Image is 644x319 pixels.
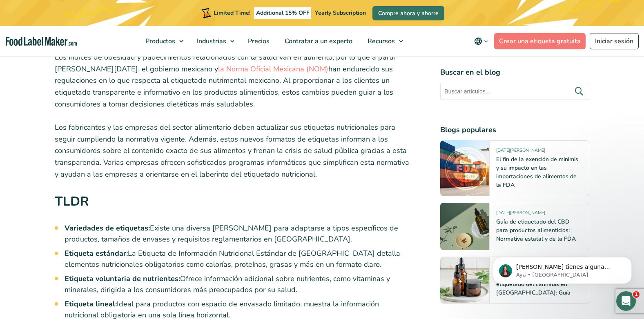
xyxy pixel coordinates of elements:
iframe: Intercom live chat [616,291,636,311]
a: Recursos [360,26,407,56]
a: la Norma Oficial Mexicana (NOM) [218,64,328,74]
strong: Etiqueta lineal: [65,299,117,309]
span: Productos [143,37,176,46]
li: La Etiqueta de Información Nutricional Estándar de [GEOGRAPHIC_DATA] detalla elementos nutriciona... [65,248,414,270]
span: Limited Time! [214,9,250,17]
a: Compre ahora y ahorre [372,6,444,20]
span: Contratar a un experto [282,37,353,46]
input: Buscar artículos... [440,83,589,100]
strong: Etiqueta estándar: [65,248,128,258]
a: Precios [241,26,275,56]
h4: Buscar en el blog [440,67,589,78]
span: Precios [245,37,270,46]
a: Iniciar sesión [590,33,639,49]
span: [DATE][PERSON_NAME] [496,210,545,219]
p: Los fabricantes y las empresas del sector alimentario deben actualizar sus etiquetas nutricionale... [55,122,414,180]
h4: Blogs populares [440,124,589,135]
a: Industrias [189,26,238,56]
strong: Variedades de etiquetas: [65,223,150,233]
span: 1 [633,291,640,298]
a: Crear una etiqueta gratuita [494,33,586,49]
a: Productos [138,26,187,56]
span: Yearly Subscription [315,9,366,17]
strong: TLDR [55,193,89,210]
span: Industrias [194,37,227,46]
p: Los índices de obesidad y padecimientos relacionados con la salud van en aumento, por lo que a pa... [55,51,414,110]
iframe: Intercom notifications mensaje [481,240,644,297]
a: Guía de etiquetado del CBD para productos alimenticios: Normativa estatal y de la FDA [496,218,576,243]
strong: Etiqueta voluntaria de nutrientes: [65,274,180,284]
span: [DATE][PERSON_NAME] [496,147,545,157]
li: Ofrece información adicional sobre nutrientes, como vitaminas y minerales, dirigida a los consumi... [65,273,414,295]
a: El fin de la exención de minimis y su impacto en las importaciones de alimentos de la FDA [496,155,578,189]
span: Recursos [365,37,396,46]
a: Contratar a un experto [277,26,358,56]
li: Existe una diversa [PERSON_NAME] para adaptarse a tipos específicos de productos, tamaños de enva... [65,223,414,245]
span: Additional 15% OFF [254,7,312,19]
